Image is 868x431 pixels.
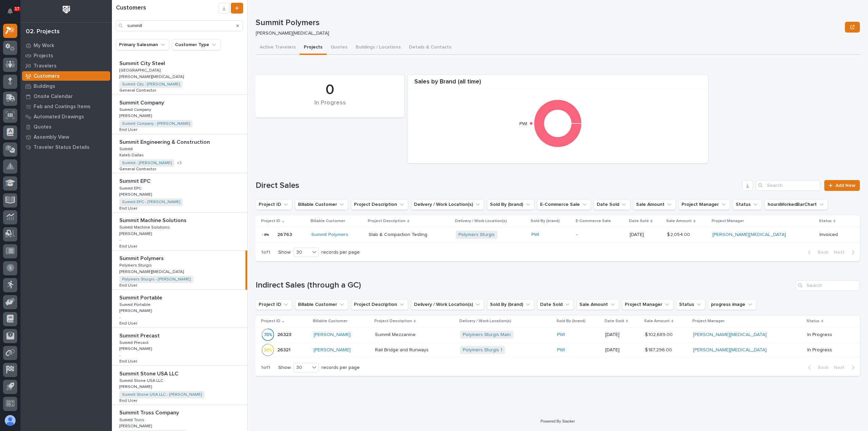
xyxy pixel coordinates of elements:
[119,230,153,236] p: [PERSON_NAME]
[119,254,165,262] p: Summit Polymers
[119,87,158,93] p: General Contractor
[122,392,202,397] a: Summit Stone USA LLC - [PERSON_NAME]
[369,231,429,238] p: Slab & Compaction Testing
[633,199,676,210] button: Sale Amount
[531,232,539,238] a: PWI
[278,250,291,255] p: Show
[375,346,430,353] p: Rail Bridge and Runways
[34,124,52,130] p: Quotes
[463,332,511,338] a: Polymers Sturgis Main
[765,199,828,210] button: hoursWorkedBarChart
[277,331,293,338] p: 26323
[119,320,139,326] p: End User
[594,199,630,210] button: Date Sold
[556,317,586,325] p: Sold By (brand)
[20,112,112,122] a: Automated Drawings
[119,138,211,145] p: Summit Engineering & Construction
[368,217,406,225] p: Project Description
[119,339,150,345] p: Summit Precast
[119,262,153,268] p: Polymers Sturgis
[405,41,455,55] button: Details & Contacts
[692,317,725,325] p: Project Manager
[458,232,495,238] a: Polymers Sturgis
[60,3,73,16] img: Workspace Logo
[112,173,247,213] a: Summit EPCSummit EPC Summit EPCSummit EPC [PERSON_NAME][PERSON_NAME] Summit EPC - [PERSON_NAME] E...
[119,315,121,320] p: -
[20,51,112,61] a: Projects
[314,332,351,338] a: [PERSON_NAME]
[519,121,527,126] text: PWI
[119,408,180,416] p: Summit Truss Company
[112,251,247,290] a: Summit PolymersSummit Polymers Polymers SturgisPolymers Sturgis [PERSON_NAME][MEDICAL_DATA][PERSO...
[177,161,182,165] span: + 3
[693,347,767,353] a: [PERSON_NAME][MEDICAL_DATA]
[256,342,860,357] tr: 2632126321 [PERSON_NAME] Rail Bridge and RunwaysRail Bridge and Runways Polymers Sturgis 1 PWI [D...
[112,134,247,174] a: Summit Engineering & ConstructionSummit Engineering & Construction SummitSummit Kaleb DallasKaleb...
[20,122,112,132] a: Quotes
[455,217,507,225] p: Delivery / Work Location(s)
[172,39,220,50] button: Customer Type
[256,244,276,261] p: 1 of 1
[629,217,649,225] p: Date Sold
[756,180,820,191] input: Search
[122,161,172,165] a: Summit - [PERSON_NAME]
[803,249,831,255] button: Back
[678,199,730,210] button: Project Manager
[311,217,345,225] p: Billable Customer
[295,299,348,310] button: Billable Customer
[278,365,291,371] p: Show
[112,95,247,134] a: Summit CompanySummit Company Summit CompanySummit Company [PERSON_NAME][PERSON_NAME] Summit Compa...
[321,365,360,371] p: records per page
[20,71,112,81] a: Customers
[256,280,793,290] h1: Indirect Sales (through a GC)
[119,377,164,383] p: Summit Stone USA LLC
[116,39,169,50] button: Primary Salesman
[119,243,139,249] p: End User
[666,217,692,225] p: Sale Amount
[20,142,112,152] a: Traveler Status Details
[119,331,161,339] p: Summit Precast
[267,99,393,114] div: In Progress
[34,134,69,140] p: Assembly View
[834,365,849,371] span: Next
[116,20,243,31] input: Search
[576,299,619,310] button: Sale Amount
[256,227,860,242] tr: 2676326763 Summit Polymers Slab & Compaction TestingSlab & Compaction Testing Polymers Sturgis PW...
[814,365,828,371] span: Back
[119,177,152,184] p: Summit EPC
[34,43,54,49] p: My Work
[119,59,166,67] p: Summit City Steel
[576,232,624,238] p: -
[119,301,152,307] p: Summit Portable
[119,185,143,191] p: Summit EPC
[277,231,293,238] p: 26763
[459,317,511,325] p: Delivery / Work Location(s)
[119,112,153,118] p: [PERSON_NAME]
[807,317,820,325] p: Status
[537,199,591,210] button: E-Commerce Sale
[261,217,280,225] p: Project ID
[351,299,408,310] button: Project Description
[112,213,247,251] a: Summit Machine SolutionsSummit Machine Solutions Summit Machine SolutionsSummit Machine Solutions...
[119,165,158,172] p: General Contractor
[576,217,611,225] p: E-Commerce Sale
[34,63,57,69] p: Travelers
[645,346,673,353] p: $ 187,296.00
[20,91,112,101] a: Onsite Calendar
[605,347,639,353] p: [DATE]
[20,81,112,91] a: Buildings
[712,232,786,238] a: [PERSON_NAME][MEDICAL_DATA]
[295,199,348,210] button: Billable Customer
[122,121,190,126] a: Summit Company - [PERSON_NAME]
[294,364,310,371] div: 30
[351,199,408,210] button: Project Description
[622,299,673,310] button: Project Manager
[537,299,574,310] button: Date Sold
[733,199,762,210] button: Status
[112,290,247,328] a: Summit PortableSummit Portable Summit PortableSummit Portable [PERSON_NAME][PERSON_NAME] -End Use...
[795,280,860,291] input: Search
[119,106,153,112] p: Summit Company
[375,331,417,338] p: Summit Mezzanine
